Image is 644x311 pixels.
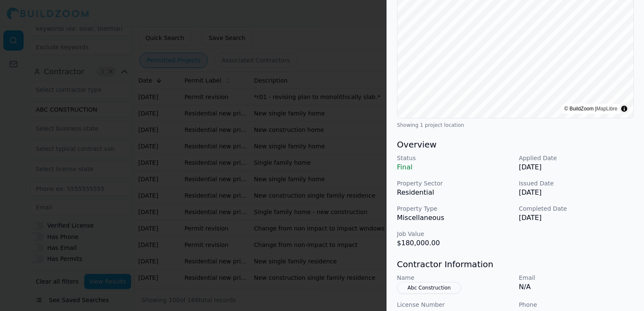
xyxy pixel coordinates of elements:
summary: Toggle attribution [619,104,629,114]
p: Status [397,154,512,162]
p: Email [519,273,634,282]
p: Applied Date [519,154,634,162]
h3: Overview [397,139,634,150]
h3: Contractor Information [397,258,634,270]
p: Job Value [397,230,512,238]
p: Completed Date [519,204,634,213]
p: Name [397,273,512,282]
p: Phone [519,300,634,309]
p: Final [397,162,512,172]
p: [DATE] [519,162,634,172]
div: Showing 1 project location [397,122,634,129]
p: Residential [397,188,512,198]
p: [DATE] [519,188,634,198]
p: License Number [397,300,512,309]
p: N/A [519,282,634,292]
p: Issued Date [519,179,634,188]
p: [DATE] [519,213,634,223]
div: © BuildZoom | [564,105,617,113]
p: Property Type [397,204,512,213]
p: $180,000.00 [397,238,512,248]
p: Miscellaneous [397,213,512,223]
button: Abc Construction [397,282,462,294]
a: MapLibre [596,106,617,112]
p: Property Sector [397,179,512,188]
